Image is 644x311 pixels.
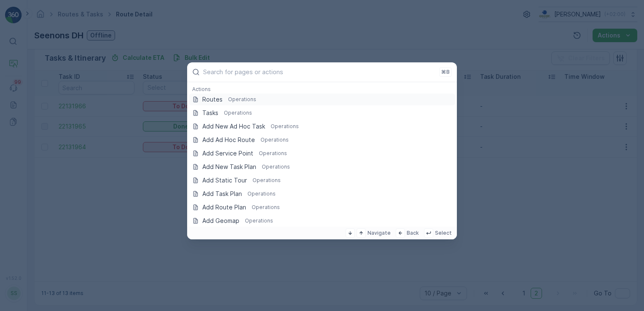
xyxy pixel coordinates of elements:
p: Operations [271,123,299,130]
p: Operations [224,110,252,116]
p: Add New Ad Hoc Task [202,122,265,131]
div: Search for pages or actions [187,82,457,227]
div: Actions [187,86,457,93]
p: ⌘B [441,69,450,75]
p: Add Ad Hoc Route [202,136,255,144]
p: Routes [202,95,223,104]
p: Add Service Point [202,149,253,158]
p: Operations [252,177,281,184]
p: Add Route Plan [202,203,246,212]
button: ⌘B [439,67,452,77]
p: Operations [247,190,276,197]
p: Operations [259,150,287,157]
p: Operations [252,204,280,211]
p: Operations [245,217,273,224]
p: Tasks [202,109,218,117]
p: Back [407,230,419,236]
p: Operations [262,164,290,170]
p: Add Task Plan [202,190,242,198]
p: Operations [260,137,289,143]
p: Navigate [368,230,391,236]
p: Operations [228,96,256,103]
p: Add Geomap [202,217,239,225]
p: Select [435,230,452,236]
p: Add Static Tour [202,176,247,185]
p: Add New Task Plan [202,163,256,171]
input: Search for pages or actions [203,68,436,75]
